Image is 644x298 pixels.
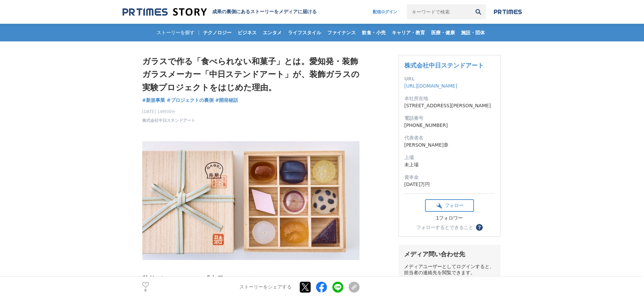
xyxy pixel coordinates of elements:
[142,275,305,283] strong: 装飾ガラスメーカー「中日ステンドアート」について
[404,264,495,276] div: メディアユーザーとしてログインすると、担当者の連絡先を閲覧できます。
[142,109,195,115] span: [DATE] 14時00分
[458,24,487,41] a: 施設・団体
[200,24,234,41] a: テクノロジー
[142,141,360,260] img: thumbnail_c9570280-196c-11ee-bf1a-95d3b97d6d66.jpg
[215,97,238,103] span: #開発秘話
[404,142,495,149] dd: [PERSON_NAME]章
[142,117,195,124] a: 株式会社中日ステンドアート
[235,30,259,36] span: ビジネス
[123,7,207,17] img: 成果の裏側にあるストーリーをメディアに届ける
[325,24,358,41] a: ファイナンス
[389,24,428,41] a: キャリア・教育
[494,9,522,15] img: prtimes
[325,30,358,36] span: ファイナンス
[404,134,495,142] dt: 代表者名
[167,97,214,103] span: #プロジェクトの裏側
[235,24,259,41] a: ビジネス
[404,174,495,181] dt: 資本金
[285,24,324,41] a: ライフスタイル
[260,30,284,36] span: エンタメ
[212,9,317,15] h2: 成果の裏側にあるストーリーをメディアに届ける
[239,284,292,291] p: ストーリーをシェアする
[404,62,484,69] a: 株式会社中日ステンドアート
[425,199,474,212] button: フォロー
[404,115,495,122] dt: 電話番号
[404,75,495,82] dt: URL
[359,24,388,41] a: 飲食・小売
[404,122,495,129] dd: [PHONE_NUMBER]
[425,215,474,221] div: 1フォロワー
[285,30,324,36] span: ライフスタイル
[407,4,471,19] input: キーワードで検索
[142,55,360,94] h1: ガラスで作る「食べられない和菓子」とは。愛知発・装飾ガラスメーカー「中日ステンドアート」が、装飾ガラスの実験プロジェクトをはじめた理由。
[404,102,495,109] dd: [STREET_ADDRESS][PERSON_NAME]
[142,97,165,103] span: #新規事業
[200,30,234,36] span: テクノロジー
[404,161,495,168] dd: 未上場
[404,83,457,89] a: [URL][DOMAIN_NAME]
[123,7,317,17] a: 成果の裏側にあるストーリーをメディアに届ける 成果の裏側にあるストーリーをメディアに届ける
[142,97,165,104] a: #新規事業
[428,30,458,36] span: 医療・健康
[389,30,428,36] span: キャリア・教育
[476,224,483,231] button: ？
[359,30,388,36] span: 飲食・小売
[471,4,486,19] button: 検索
[458,30,487,36] span: 施設・団体
[366,4,404,19] a: 配信ログイン
[404,181,495,188] dd: [DATE]万円
[404,154,495,161] dt: 上場
[477,225,482,230] span: ？
[416,225,473,230] div: フォローするとできること
[215,97,238,104] a: #開発秘話
[404,250,495,258] div: メディア問い合わせ先
[428,24,458,41] a: 医療・健康
[404,95,495,102] dt: 本社所在地
[260,24,284,41] a: エンタメ
[167,97,214,104] a: #プロジェクトの裏側
[142,289,149,292] p: 8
